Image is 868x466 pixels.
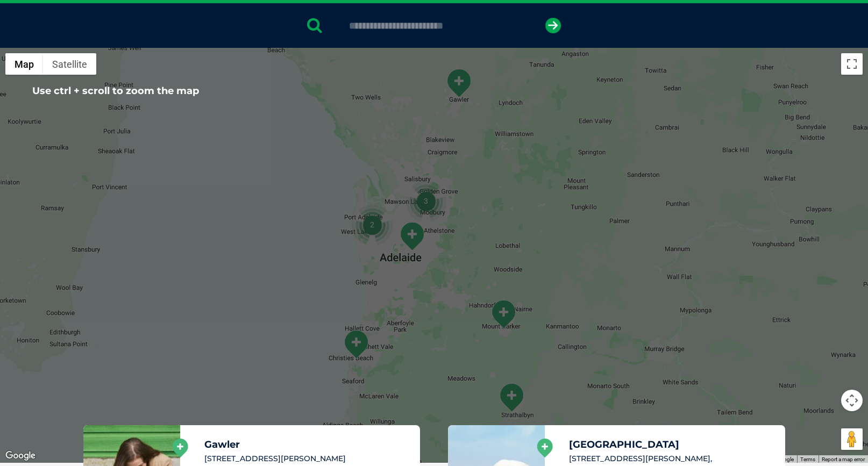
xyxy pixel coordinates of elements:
div: 2 [352,204,393,245]
button: Show satellite imagery [43,53,96,75]
h5: Gawler [204,440,411,449]
li: [STREET_ADDRESS][PERSON_NAME] [204,453,411,464]
div: Greencross Vet Centre – Norwood [399,221,425,251]
button: Drag Pegman onto the map to open Street View [841,428,863,450]
button: Map camera controls [841,390,863,411]
div: Strathalbyn [498,383,525,412]
button: Show street map [5,53,43,75]
div: Gawler [445,68,472,98]
a: Open this area in Google Maps (opens a new window) [3,449,38,463]
h5: [GEOGRAPHIC_DATA] [569,440,775,449]
div: Noarlunga [343,329,369,359]
div: 3 [405,181,446,221]
li: [STREET_ADDRESS][PERSON_NAME], [569,453,775,464]
div: Wellington Road [490,299,517,329]
img: Google [3,449,38,463]
button: Toggle fullscreen view [841,53,863,75]
a: Report a map error [822,456,865,462]
a: Terms (opens in new tab) [800,456,815,462]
